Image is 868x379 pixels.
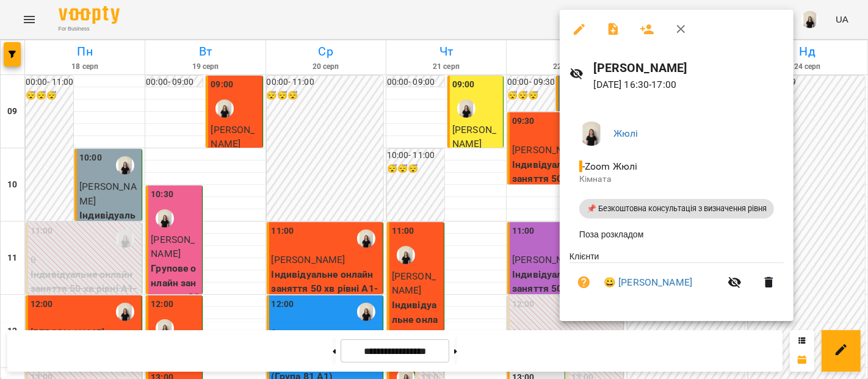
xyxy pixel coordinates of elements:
span: - Zoom Жюлі [579,161,640,172]
ul: Клієнти [570,250,784,307]
p: Кімната [579,173,774,186]
span: 📌 Безкоштовна консультація з визначення рівня [579,203,774,214]
button: Візит ще не сплачено. Додати оплату? [570,268,599,297]
li: Поза розкладом [570,223,784,245]
p: [DATE] 16:30 - 17:00 [594,78,784,92]
a: Жюлі [613,128,638,139]
h6: [PERSON_NAME] [594,59,784,78]
a: 😀 [PERSON_NAME] [604,275,692,290]
img: a3bfcddf6556b8c8331b99a2d66cc7fb.png [579,121,604,146]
